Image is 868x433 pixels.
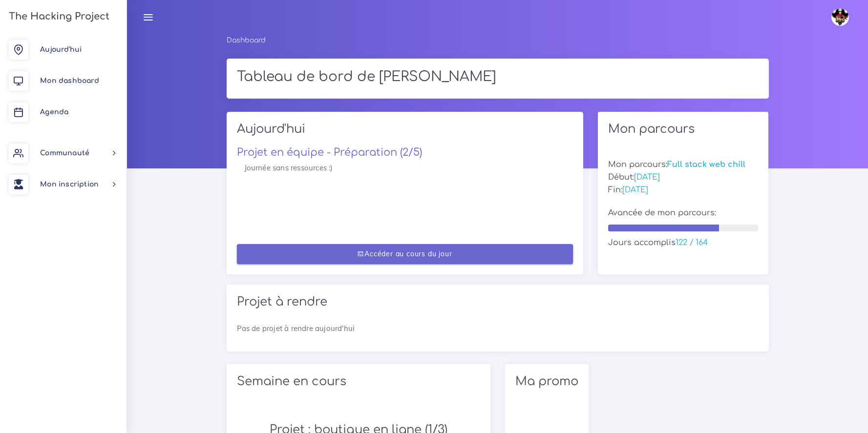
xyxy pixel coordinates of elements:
[608,208,759,218] h5: Avancée de mon parcours:
[667,160,745,169] span: Full stack web chill
[6,11,109,22] h3: The Hacking Project
[676,238,708,247] span: 122 / 164
[237,69,759,85] h1: Tableau de bord de [PERSON_NAME]
[40,108,68,116] span: Agenda
[40,181,99,188] span: Mon inscription
[237,244,573,264] a: Accéder au cours du jour
[40,149,89,157] span: Communauté
[237,323,759,334] p: Pas de projet à rendre aujourd'hui
[40,77,99,84] span: Mon dashboard
[608,186,759,195] h5: Fin:
[237,146,422,158] a: Projet en équipe - Préparation (2/5)
[608,122,759,136] h2: Mon parcours
[237,122,573,143] h2: Aujourd'hui
[237,295,759,309] h2: Projet à rendre
[608,160,759,169] h5: Mon parcours:
[634,173,660,182] span: [DATE]
[40,46,82,53] span: Aujourd'hui
[227,37,266,44] a: Dashboard
[622,186,648,194] span: [DATE]
[608,173,759,182] h5: Début:
[237,374,480,389] h2: Semaine en cours
[608,238,759,247] h5: Jours accomplis
[831,8,849,26] img: avatar
[244,162,566,174] p: Journée sans ressources :)
[515,374,578,389] h2: Ma promo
